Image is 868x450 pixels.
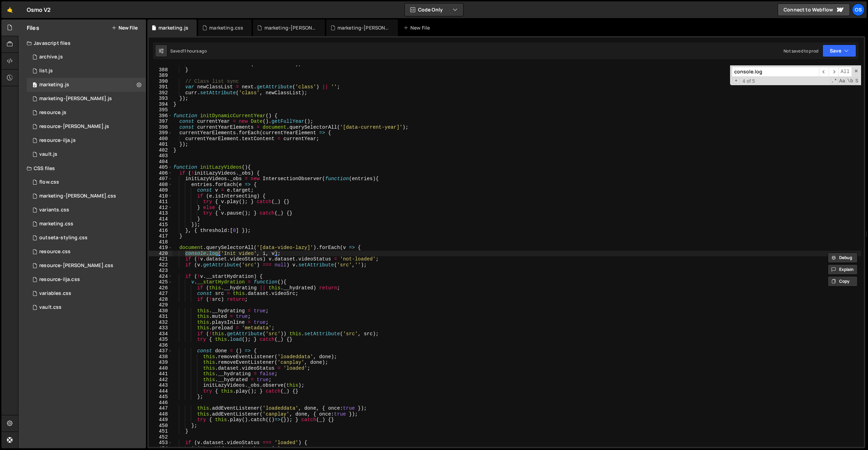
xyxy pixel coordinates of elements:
[149,199,172,205] div: 411
[838,67,852,77] span: Alt-Enter
[264,24,317,31] div: marketing-[PERSON_NAME].css
[149,73,172,79] div: 389
[149,142,172,147] div: 401
[27,287,146,300] div: 16596/45154.css
[18,36,146,50] div: Javascript files
[39,151,57,158] div: vault.js
[27,147,146,161] div: 16596/45133.js
[39,249,71,255] div: resource.css
[27,217,146,231] div: 16596/45446.css
[27,300,146,314] div: 16596/45153.css
[39,137,76,144] div: resource-ilja.js
[854,78,859,85] span: Search In Selection
[830,78,838,85] span: RegExp Search
[149,360,172,365] div: 439
[27,92,146,106] div: 16596/45424.js
[149,124,172,130] div: 398
[149,388,172,394] div: 444
[149,434,172,440] div: 452
[149,210,172,216] div: 413
[149,228,172,234] div: 416
[27,203,146,217] div: 16596/45511.css
[27,106,146,120] div: 16596/46183.js
[149,354,172,360] div: 438
[1,1,18,18] a: 🤙
[149,90,172,96] div: 392
[39,304,62,311] div: vault.css
[149,113,172,119] div: 396
[732,78,740,84] span: Toggle Replace mode
[149,67,172,73] div: 388
[27,64,146,78] div: 16596/45151.js
[846,78,854,85] span: Whole Word Search
[27,245,146,259] div: 16596/46199.css
[149,331,172,337] div: 434
[39,68,53,74] div: list.js
[149,119,172,124] div: 397
[170,48,207,54] div: Saved
[149,411,172,417] div: 448
[149,308,172,314] div: 430
[149,159,172,165] div: 404
[149,297,172,303] div: 428
[149,405,172,411] div: 447
[149,400,172,406] div: 446
[149,256,172,262] div: 421
[27,24,39,32] h2: Files
[149,302,172,308] div: 429
[740,78,758,84] span: 4 of 5
[209,24,243,31] div: marketing.css
[18,161,146,175] div: CSS files
[39,193,116,199] div: marketing-[PERSON_NAME].css
[149,285,172,291] div: 426
[149,262,172,268] div: 422
[39,276,80,283] div: resource-ilja.css
[39,179,59,185] div: flow.css
[183,48,207,54] div: 11 hours ago
[149,325,172,331] div: 433
[149,371,172,377] div: 441
[149,320,172,326] div: 432
[39,207,69,213] div: variants.css
[149,164,172,170] div: 405
[149,193,172,199] div: 410
[149,79,172,85] div: 390
[39,96,112,102] div: marketing-[PERSON_NAME].js
[149,423,172,429] div: 450
[149,84,172,90] div: 391
[149,440,172,446] div: 453
[784,48,818,54] div: Not saved to prod
[27,231,146,245] div: 16596/45156.css
[149,107,172,113] div: 395
[405,3,463,16] button: Code Only
[149,348,172,354] div: 437
[39,221,73,227] div: marketing.css
[39,290,71,297] div: variables.css
[39,110,66,116] div: resource.js
[33,83,37,88] span: 0
[149,251,172,257] div: 420
[149,216,172,222] div: 414
[27,120,146,134] div: 16596/46194.js
[732,67,819,77] input: Search for
[149,182,172,188] div: 408
[149,383,172,388] div: 443
[27,189,146,203] div: 16596/46284.css
[149,176,172,182] div: 407
[149,130,172,136] div: 399
[39,235,88,241] div: outseta-styling.css
[852,3,865,16] a: Os
[149,279,172,285] div: 425
[149,96,172,102] div: 393
[149,394,172,400] div: 445
[149,343,172,348] div: 436
[149,205,172,211] div: 412
[158,24,188,31] div: marketing.js
[149,222,172,228] div: 415
[149,153,172,159] div: 403
[149,102,172,107] div: 394
[149,245,172,251] div: 419
[27,259,146,273] div: 16596/46196.css
[39,82,69,88] div: marketing.js
[149,147,172,153] div: 402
